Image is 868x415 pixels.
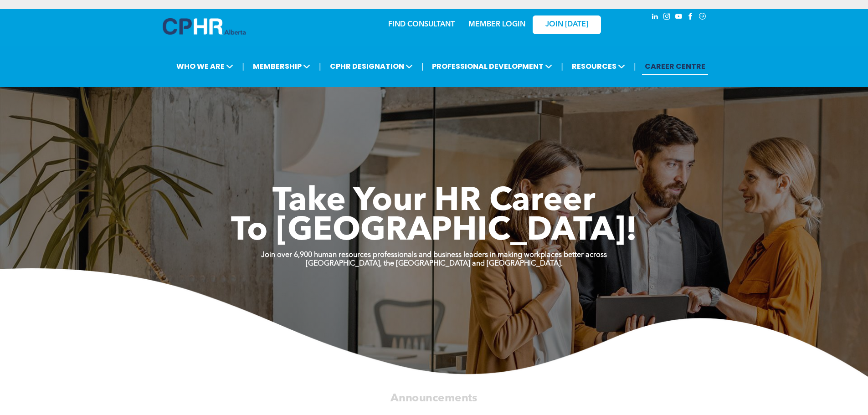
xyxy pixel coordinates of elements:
span: CPHR DESIGNATION [327,58,416,75]
span: Take Your HR Career [272,185,596,218]
a: linkedin [650,11,660,24]
a: MEMBER LOGIN [468,21,525,28]
li: | [242,57,244,76]
strong: [GEOGRAPHIC_DATA], the [GEOGRAPHIC_DATA] and [GEOGRAPHIC_DATA]. [306,260,563,267]
span: PROFESSIONAL DEVELOPMENT [429,58,555,75]
img: A blue and white logo for cp alberta [163,18,246,35]
a: youtube [674,11,684,24]
span: MEMBERSHIP [250,58,313,75]
li: | [561,57,563,76]
a: JOIN [DATE] [533,15,601,34]
strong: Join over 6,900 human resources professionals and business leaders in making workplaces better ac... [261,251,607,259]
a: CAREER CENTRE [642,58,708,75]
span: WHO WE ARE [174,58,236,75]
a: Social network [698,11,708,24]
li: | [421,57,424,76]
span: RESOURCES [569,58,628,75]
li: | [319,57,321,76]
span: Announcements [390,393,477,404]
span: To [GEOGRAPHIC_DATA]! [231,215,637,248]
span: JOIN [DATE] [545,20,588,29]
a: facebook [686,11,696,24]
li: | [634,57,636,76]
a: instagram [662,11,672,24]
a: FIND CONSULTANT [388,21,455,28]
